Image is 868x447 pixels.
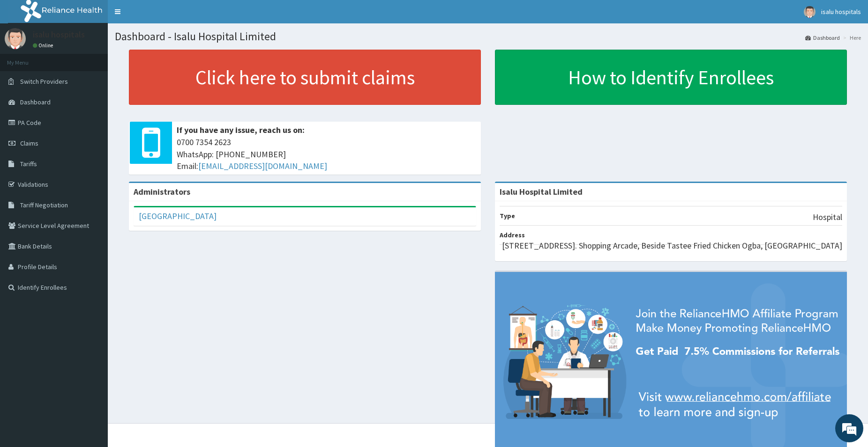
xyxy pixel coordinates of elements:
[198,161,327,171] a: [EMAIL_ADDRESS][DOMAIN_NAME]
[20,201,68,209] span: Tariff Negotiation
[33,30,85,39] p: isalu hospitals
[20,160,37,168] span: Tariffs
[805,34,840,42] a: Dashboard
[841,34,861,42] li: Here
[177,136,476,172] span: 0700 7354 2623 WhatsApp: [PHONE_NUMBER] Email:
[129,50,481,105] a: Click here to submit claims
[139,211,217,221] a: [GEOGRAPHIC_DATA]
[495,50,847,105] a: How to Identify Enrollees
[821,7,861,16] span: isalu hospitals
[134,186,190,197] b: Administrators
[20,139,38,147] span: Claims
[20,77,68,86] span: Switch Providers
[5,28,26,49] img: User Image
[20,98,51,106] span: Dashboard
[502,240,842,252] p: [STREET_ADDRESS]. Shopping Arcade, Beside Tastee Fried Chicken Ogba, [GEOGRAPHIC_DATA]
[177,125,305,135] b: If you have any issue, reach us on:
[500,212,515,220] b: Type
[813,211,842,223] p: Hospital
[500,231,525,239] b: Address
[115,30,861,43] h1: Dashboard - Isalu Hospital Limited
[33,42,55,49] a: Online
[804,6,816,18] img: User Image
[500,186,583,197] strong: Isalu Hospital Limited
